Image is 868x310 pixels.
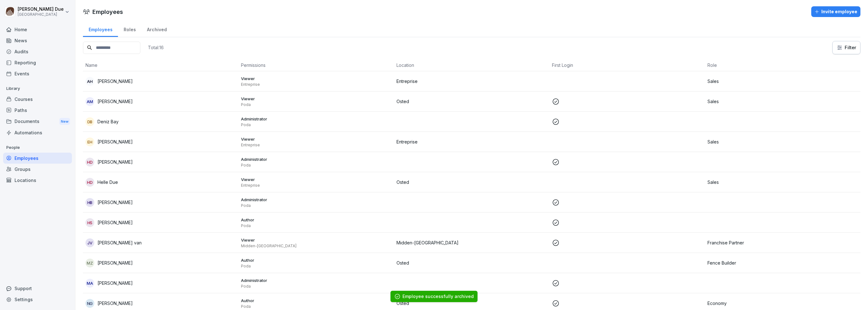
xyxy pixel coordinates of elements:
[241,264,391,269] p: Poda
[18,7,64,12] p: [PERSON_NAME] Due
[3,127,72,138] a: Automations
[59,118,70,125] div: New
[241,217,391,223] p: Author
[97,300,133,307] p: [PERSON_NAME]
[3,35,72,46] div: News
[85,299,94,308] div: NG
[3,24,72,35] div: Home
[3,46,72,57] a: Audits
[707,98,858,105] p: Sales
[241,304,391,309] p: Poda
[83,59,238,71] th: Name
[85,117,94,126] div: DB
[241,122,391,127] p: Poda
[118,21,141,37] a: Roles
[811,6,860,17] button: Invite employee
[241,143,391,148] p: Entreprise
[241,116,391,122] p: Administrator
[241,203,391,208] p: Poda
[97,280,133,286] p: [PERSON_NAME]
[3,116,72,127] div: Documents
[241,183,391,188] p: Entreprise
[97,260,133,266] p: [PERSON_NAME]
[705,59,860,71] th: Role
[85,158,94,167] div: HD
[394,59,549,71] th: Location
[141,21,172,37] a: Archived
[549,59,705,71] th: First Login
[3,294,72,305] a: Settings
[85,279,94,288] div: MA
[241,136,391,142] p: Viewer
[707,179,858,185] p: Sales
[97,138,133,145] p: [PERSON_NAME]
[97,159,133,165] p: [PERSON_NAME]
[3,84,72,94] p: Library
[85,97,94,106] div: AM
[3,143,72,153] p: People
[241,82,391,87] p: Entreprise
[241,76,391,81] p: Viewer
[241,284,391,289] p: Poda
[402,293,474,300] div: Employee successfully archived
[238,59,394,71] th: Permissions
[241,177,391,182] p: Viewer
[97,118,119,125] p: Deniz Bay
[241,156,391,162] p: Administrator
[85,77,94,86] div: AH
[707,78,858,85] p: Sales
[97,199,133,206] p: [PERSON_NAME]
[241,298,391,303] p: Author
[833,41,860,54] button: Filter
[85,238,94,247] div: Jv
[396,239,547,246] p: Midden-[GEOGRAPHIC_DATA]
[3,175,72,186] a: Locations
[241,257,391,263] p: Author
[18,12,64,17] p: [GEOGRAPHIC_DATA]
[3,164,72,175] a: Groups
[3,283,72,294] div: Support
[85,198,94,207] div: HB
[396,138,547,145] p: Entreprise
[85,218,94,227] div: HS
[3,116,72,127] a: DocumentsNew
[97,219,133,226] p: [PERSON_NAME]
[97,78,133,85] p: [PERSON_NAME]
[836,44,856,51] div: Filter
[396,78,547,85] p: Entreprise
[241,197,391,202] p: Administrator
[241,163,391,168] p: Poda
[3,153,72,164] a: Employees
[85,178,94,187] div: HD
[148,44,164,50] p: Total: 16
[85,137,94,146] div: EH
[396,260,547,266] p: Osted
[241,278,391,283] p: Administrator
[83,21,118,37] a: Employees
[707,300,858,307] p: Economy
[3,105,72,116] a: Paths
[241,243,391,249] p: Midden-[GEOGRAPHIC_DATA]
[707,239,858,246] p: Franchise Partner
[241,102,391,107] p: Poda
[97,98,133,105] p: [PERSON_NAME]
[97,239,142,246] p: [PERSON_NAME] van
[3,68,72,79] a: Events
[241,96,391,102] p: Viewer
[3,57,72,68] a: Reporting
[241,237,391,243] p: Viewer
[85,259,94,267] div: MZ
[97,179,118,185] p: Helle Due
[241,223,391,228] p: Poda
[3,94,72,105] a: Courses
